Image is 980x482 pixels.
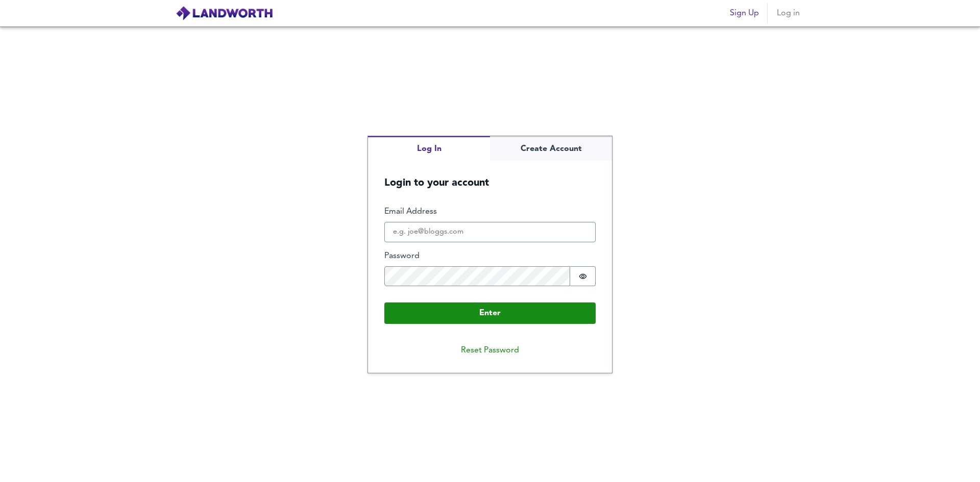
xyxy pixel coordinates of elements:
button: Create Account [490,136,612,161]
button: Reset Password [453,340,527,361]
img: logo [176,6,273,21]
button: Log In [368,136,490,161]
label: Password [384,250,596,262]
label: Email Address [384,206,596,218]
button: Sign Up [726,3,763,23]
button: Log in [772,3,804,23]
input: e.g. joe@bloggs.com [384,222,596,242]
span: Sign Up [730,6,759,20]
span: Log in [776,6,800,20]
button: Enter [384,302,596,324]
button: Show password [570,266,596,287]
h5: Login to your account [368,161,612,190]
